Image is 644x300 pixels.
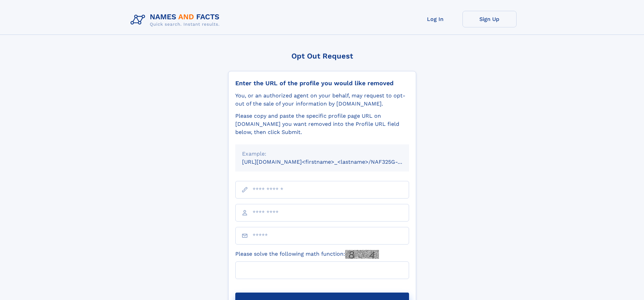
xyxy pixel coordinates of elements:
[235,112,409,136] div: Please copy and paste the specific profile page URL on [DOMAIN_NAME] you want removed into the Pr...
[228,52,416,60] div: Opt Out Request
[235,250,379,259] label: Please solve the following math function:
[128,11,225,29] img: Logo Names and Facts
[235,92,409,108] div: You, or an authorized agent on your behalf, may request to opt-out of the sale of your informatio...
[242,159,422,165] small: [URL][DOMAIN_NAME]<firstname>_<lastname>/NAF325G-xxxxxxxx
[462,11,517,27] a: Sign Up
[235,79,409,87] div: Enter the URL of the profile you would like removed
[408,11,462,27] a: Log In
[242,150,402,158] div: Example:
